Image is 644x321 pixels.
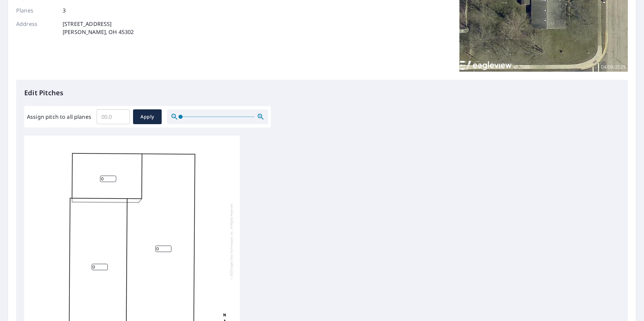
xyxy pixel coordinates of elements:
[97,107,130,126] input: 00.0
[24,88,620,98] p: Edit Pitches
[16,20,57,36] p: Address
[27,113,91,121] label: Assign pitch to all planes
[133,109,162,124] button: Apply
[63,6,66,14] p: 3
[16,6,57,14] p: Planes
[63,20,134,36] p: [STREET_ADDRESS] [PERSON_NAME], OH 45302
[138,113,156,121] span: Apply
